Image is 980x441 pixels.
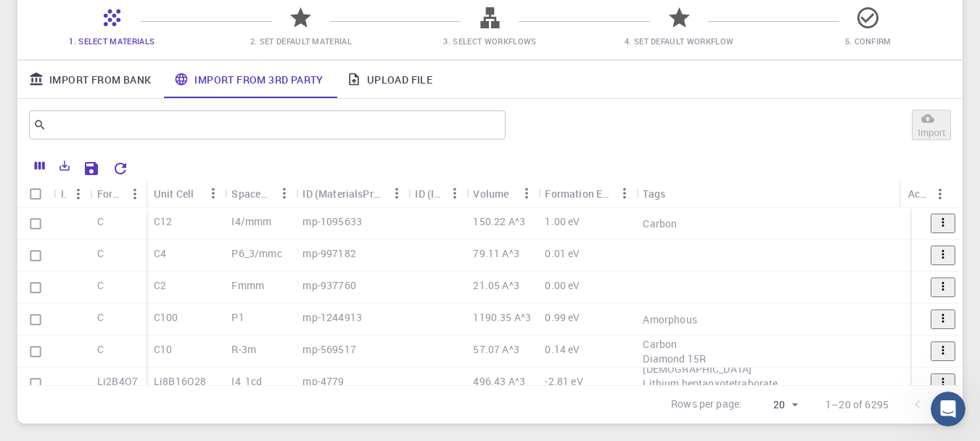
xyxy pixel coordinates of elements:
[154,374,206,389] p: Li8B16O28
[671,397,742,413] p: Rows per page:
[466,179,538,208] div: Volume
[473,278,519,293] p: 21.05 A^3
[97,214,104,229] p: C
[473,246,519,261] p: 79.11 A^3
[625,36,733,46] span: 4. Set Default Workflow
[302,214,362,229] p: mp-1095633
[123,182,147,206] button: Menu
[29,10,81,23] span: Support
[643,217,677,230] span: Carbon
[231,246,281,261] p: P6_3/mmc
[612,182,635,205] button: Menu
[748,395,802,416] div: 20
[17,60,162,98] a: Import From Bank
[154,246,166,261] p: C4
[77,154,106,183] button: Save Explorer Settings
[302,310,362,325] p: mp-1244913
[643,312,696,326] span: Amorphous
[97,310,104,325] p: C
[52,154,77,177] button: Export
[473,310,531,325] p: 1190.35 A^3
[545,310,580,325] p: 0.99 eV
[473,214,525,229] p: 150.22 A^3
[231,342,256,357] p: R-3m
[97,342,104,357] p: C
[643,362,752,376] span: [DEMOGRAPHIC_DATA]
[335,60,444,98] a: Upload File
[931,392,965,426] iframe: Intercom live chat
[201,182,224,205] button: Menu
[147,179,225,208] div: Unit Cell
[545,278,580,293] p: 0.00 eV
[97,374,138,389] p: Li2B4O7
[912,110,951,140] button: Import
[825,397,889,412] p: 1–20 of 6295
[928,182,952,206] button: Menu
[643,179,665,208] div: Tags
[545,342,580,357] p: 0.14 eV
[384,182,408,205] button: Menu
[154,342,172,357] p: C10
[545,214,580,229] p: 1.00 eV
[302,374,344,389] p: mp-4779
[901,179,952,208] div: Actions
[538,179,635,208] div: Formation Energy
[231,214,271,229] p: I4/mmm
[408,179,466,208] div: ID (ICSD)
[250,36,352,46] span: 2. Set Default Material
[154,310,178,325] p: C100
[635,179,936,208] div: Tags
[67,182,90,206] button: Menu
[514,182,538,205] button: Menu
[97,246,104,261] p: C
[224,179,295,208] div: Spacegroup
[302,342,355,357] p: mp-569517
[231,179,272,208] div: Spacegroup
[415,179,442,208] div: ID (ICSD)
[932,390,961,419] button: Go to next page
[845,36,892,46] span: 5. Confirm
[443,36,536,46] span: 3. Select Workflows
[643,352,706,365] span: Diamond 15R
[545,179,612,208] div: Formation Energy
[302,179,384,208] div: ID (MaterialsProject)
[295,179,408,208] div: ID (MaterialsProject)
[154,214,172,229] p: C12
[545,374,582,389] p: -2.81 eV
[302,278,355,293] p: mp-937760
[154,179,194,208] div: Unit Cell
[61,179,67,208] div: Icon
[231,278,264,293] p: Fmmm
[473,179,508,208] div: Volume
[473,342,519,357] p: 57.07 A^3
[69,36,155,46] span: 1. Select Materials
[643,337,677,351] span: Carbon
[106,154,135,183] button: Reset Explorer Settings
[162,60,334,98] a: Import From 3rd Party
[302,246,355,261] p: mp-997182
[90,179,147,208] div: Formula
[545,246,580,261] p: 0.01 eV
[272,182,295,205] button: Menu
[97,179,123,208] div: Formula
[231,310,244,325] p: P1
[97,278,104,293] p: C
[54,179,90,208] div: Icon
[473,374,525,389] p: 496.43 A^3
[28,154,52,177] button: Columns
[154,278,166,293] p: C2
[442,182,466,205] button: Menu
[908,179,928,208] div: Actions
[643,376,778,390] span: Lithium heptaoxotetraborate
[231,374,262,389] p: I4_1cd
